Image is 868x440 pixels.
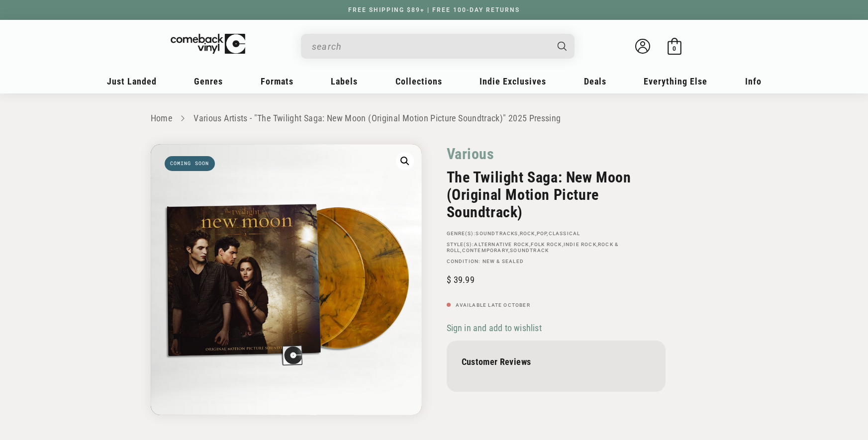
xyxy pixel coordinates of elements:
p: Customer Reviews [462,356,651,367]
a: Pop [537,231,547,236]
span: $ [447,274,451,285]
a: Rock & Roll [447,242,619,253]
button: Sign in and add to wishlist [447,322,545,334]
nav: breadcrumbs [151,111,718,126]
h2: The Twilight Saga: New Moon (Original Motion Picture Soundtrack) [447,169,666,221]
span: Sign in and add to wishlist [447,323,542,333]
a: Folk Rock [531,242,562,247]
a: Indie Rock [564,242,596,247]
span: 0 [673,45,676,52]
span: Available Late October [456,302,530,308]
span: Genres [194,76,223,87]
a: Soundtracks [476,231,518,236]
span: Labels [331,76,358,87]
span: Coming soon [165,156,215,171]
span: Collections [395,76,442,87]
a: Various [447,144,494,164]
a: Alternative Rock [474,242,529,247]
a: Soundtrack [510,248,549,253]
a: Rock [520,231,535,236]
span: Deals [584,76,606,87]
a: Various Artists - "The Twilight Saga: New Moon (Original Motion Picture Soundtrack)" 2025 Pressing [193,113,561,123]
span: Formats [261,76,293,87]
button: Search [549,34,576,59]
span: 39.99 [447,274,475,285]
p: STYLE(S): , , , , , [447,242,666,254]
span: Info [745,76,762,87]
a: FREE SHIPPING $89+ | FREE 100-DAY RETURNS [338,6,530,13]
p: Condition: New & Sealed [447,259,666,264]
input: search [312,36,548,57]
a: Contemporary [462,248,508,253]
div: Search [301,34,575,59]
span: Everything Else [644,76,707,87]
a: Home [151,113,172,123]
p: GENRE(S): , , , [447,231,666,237]
span: Just Landed [107,76,157,87]
a: Classical [549,231,580,236]
span: Indie Exclusives [480,76,546,87]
